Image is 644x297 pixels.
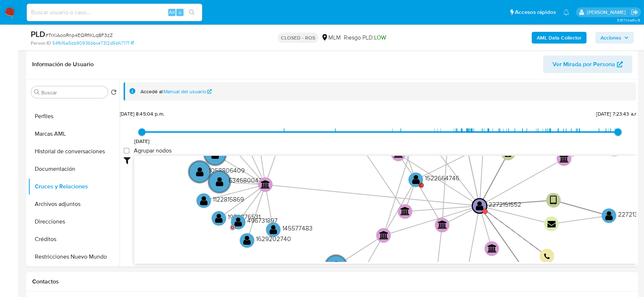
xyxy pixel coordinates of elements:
[28,266,120,283] button: Lista Interna
[224,148,253,157] text: 1183192136
[631,8,639,16] a: Salir
[231,224,234,231] text: D
[32,278,632,285] h1: Contactos
[28,108,120,125] button: Perfiles
[215,213,223,223] text: 
[547,220,556,228] text: 
[321,34,341,42] div: MLM
[184,7,199,18] button: search-icon
[111,89,117,97] button: Volver al orden por defecto
[211,149,219,159] text: 
[270,224,277,235] text: 
[28,143,120,160] button: Historial de conversaciones
[134,147,172,154] span: Agrupar nodos
[120,110,164,117] span: [DATE] 8:45:04 p.m.
[52,40,134,46] a: 54fb16a5bb90936bbce7312d5bfc717f
[164,88,212,95] a: Manual del usuario
[234,217,242,227] text: 
[544,253,550,260] text: 
[140,88,163,95] span: Accedé al
[41,89,105,96] input: Buscar
[596,110,640,117] span: [DATE] 7:23:43 a.m.
[282,223,313,233] text: 145577483
[401,207,410,215] text: 
[32,61,94,68] h1: Información de Usuario
[28,230,120,248] button: Créditos
[543,56,632,73] button: Ver Mirada por Persona
[425,173,459,183] text: 1522664746
[244,235,251,245] text: 
[28,213,120,230] button: Direcciones
[31,28,45,40] b: PLD
[169,9,175,16] span: Alt
[45,31,113,39] span: # TrXiAooRnp4EQRflKLq8F3zZ
[179,9,181,16] span: s
[587,9,628,16] p: dalia.goicochea@mercadolibre.com.mx
[345,260,372,269] text: 46541937
[332,260,340,271] text: 
[605,210,613,221] text: 
[247,216,278,225] text: 496731897
[476,200,483,211] text: 
[228,212,261,221] text: 1954876531
[124,148,129,154] input: Agrupar nodos
[560,154,569,162] text: 
[600,32,621,44] span: Acciones
[278,33,318,43] p: CLOSED - ROS
[200,195,208,206] text: 
[28,160,120,178] button: Documentación
[134,138,150,145] span: [DATE]
[229,176,262,185] text: 634680043
[31,40,51,46] b: Person ID
[27,8,202,17] input: Buscar usuario o caso...
[374,33,386,42] span: LOW
[487,244,497,253] text: 
[28,195,120,213] button: Archivos adjuntos
[563,9,569,15] a: Notificaciones
[379,230,389,239] text: 
[34,89,40,95] button: Buscar
[261,180,270,189] text: 
[595,32,634,44] button: Acciones
[489,200,521,209] text: 2272151552
[537,32,581,44] b: AML Data Collector
[28,125,120,143] button: Marcas AML
[438,220,447,229] text: 
[28,178,120,195] button: Cruces y Relaciones
[515,8,556,16] span: Accesos rápidos
[344,34,386,42] span: Riesgo PLD:
[550,195,557,206] text: 
[213,194,244,203] text: 1122815869
[216,176,223,187] text: 
[553,56,615,73] span: Ver Mirada por Persona
[209,165,245,174] text: 1058806409
[256,234,291,243] text: 1629202740
[617,17,640,23] span: 3.157.1-hotfix-5
[419,182,422,188] text: C
[412,174,420,185] text: 
[28,248,120,266] button: Restricciones Nuevo Mundo
[196,166,204,177] text: 
[532,32,587,44] button: AML Data Collector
